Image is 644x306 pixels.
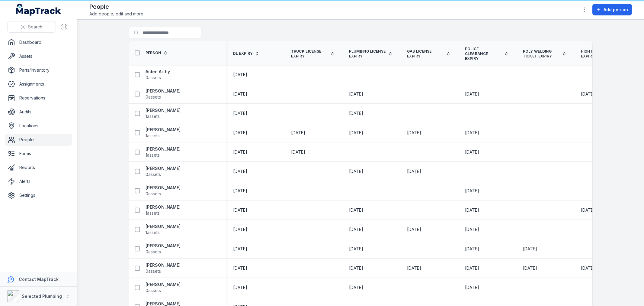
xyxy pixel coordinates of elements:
time: 7/11/2027, 12:00:00 AM [465,207,479,213]
span: [DATE] [465,130,479,135]
span: [DATE] [523,246,537,251]
span: [DATE] [465,188,479,193]
a: [PERSON_NAME]1assets [146,127,181,139]
span: 0 assets [146,288,161,294]
span: 1 assets [146,210,160,216]
time: 1/7/2027, 12:00:00 AM [233,265,247,271]
span: [DATE] [349,169,363,174]
span: [DATE] [465,149,479,155]
a: People [5,134,72,146]
span: [DATE] [349,285,363,290]
span: [DATE] [233,130,247,135]
span: 0 assets [146,268,161,274]
time: 5/13/2029, 12:00:00 AM [407,130,421,136]
span: [DATE] [407,169,421,174]
a: Person [146,50,168,55]
span: Gas License Expiry [407,49,444,59]
a: Parts/Inventory [5,64,72,76]
span: [DATE] [581,265,595,271]
time: 7/28/2028, 12:00:00 AM [349,226,363,233]
a: [PERSON_NAME]1assets [146,107,181,119]
a: Audits [5,106,72,118]
span: Add person [604,7,628,13]
time: 6/15/2025, 12:00:00 AM [291,149,305,155]
span: Police Clearance Expiry [465,47,502,61]
h2: People [89,2,144,11]
a: Aiden Arthy0assets [146,69,170,81]
time: 6/15/2025, 12:00:00 AM [233,149,247,155]
span: [DATE] [349,227,363,232]
strong: [PERSON_NAME] [146,146,181,152]
time: 1/30/2026, 12:00:00 AM [233,168,247,174]
button: Add person [592,4,632,15]
time: 3/30/2025, 12:00:00 AM [233,226,247,233]
time: 5/6/2027, 12:00:00 AM [349,91,363,97]
span: 1 assets [146,229,160,236]
span: [DATE] [233,188,247,193]
time: 7/7/2027, 12:00:00 AM [349,130,363,136]
button: Search [7,21,56,33]
strong: [PERSON_NAME] [146,262,181,268]
time: 6/9/2027, 12:00:00 AM [465,265,479,271]
a: Reports [5,161,72,174]
a: [PERSON_NAME]0assets [146,88,181,100]
span: [DATE] [233,91,247,96]
span: Truck License Expiry [291,49,328,59]
time: 11/13/2026, 12:00:00 AM [349,168,363,174]
a: [PERSON_NAME]0assets [146,262,181,274]
strong: Contact MapTrack [19,277,59,282]
span: Person [146,50,161,55]
span: [DATE] [407,227,421,232]
strong: [PERSON_NAME] [146,88,181,94]
span: [DATE] [465,265,479,271]
a: Dashboard [5,36,72,48]
span: DL expiry [233,51,253,56]
span: 0 assets [146,75,161,81]
time: 3/1/2026, 12:00:00 AM [465,91,479,97]
a: Gas License Expiry [407,49,450,59]
span: [DATE] [349,91,363,96]
time: 10/29/2026, 12:00:00 AM [349,246,363,252]
time: 12/21/2025, 12:00:00 AM [233,188,247,194]
a: [PERSON_NAME]1assets [146,146,181,158]
span: 0 assets [146,171,161,177]
span: [DATE] [349,246,363,251]
span: [DATE] [465,246,479,251]
span: [DATE] [233,207,247,213]
a: [PERSON_NAME]0assets [146,165,181,177]
span: 0 assets [146,94,161,100]
span: [DATE] [233,149,247,155]
span: [DATE] [465,285,479,290]
span: [DATE] [349,265,363,271]
time: 10/19/2025, 12:00:00 AM [233,72,247,78]
time: 7/4/2027, 12:00:00 AM [581,91,595,97]
span: Add people, edit and more. [89,11,144,17]
span: Plumbing License Expiry [349,49,386,59]
a: Assignments [5,78,72,90]
time: 4/18/2025, 12:00:00 AM [523,246,537,252]
span: [DATE] [349,207,363,213]
time: 9/22/2030, 12:00:00 AM [581,265,595,271]
span: [DATE] [233,111,247,116]
strong: [PERSON_NAME] [146,165,181,171]
span: [DATE] [291,149,305,155]
span: 1 assets [146,152,160,158]
strong: [PERSON_NAME] [146,204,181,210]
span: [DATE] [465,91,479,96]
a: [PERSON_NAME]0assets [146,243,181,255]
span: [DATE] [465,207,479,213]
span: [DATE] [233,246,247,251]
span: 0 assets [146,249,161,255]
a: [PERSON_NAME]1assets [146,223,181,236]
a: Settings [5,189,72,201]
strong: [PERSON_NAME] [146,282,181,288]
a: Truck License Expiry [291,49,335,59]
time: 8/13/2026, 12:00:00 AM [523,265,537,271]
strong: [PERSON_NAME] [146,107,181,113]
span: [DATE] [233,227,247,232]
strong: [PERSON_NAME] [146,127,181,133]
time: 7/1/2029, 12:00:00 AM [233,207,247,213]
span: [DATE] [233,265,247,271]
strong: Aiden Arthy [146,69,170,75]
strong: Selected Plumbing [22,294,62,299]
